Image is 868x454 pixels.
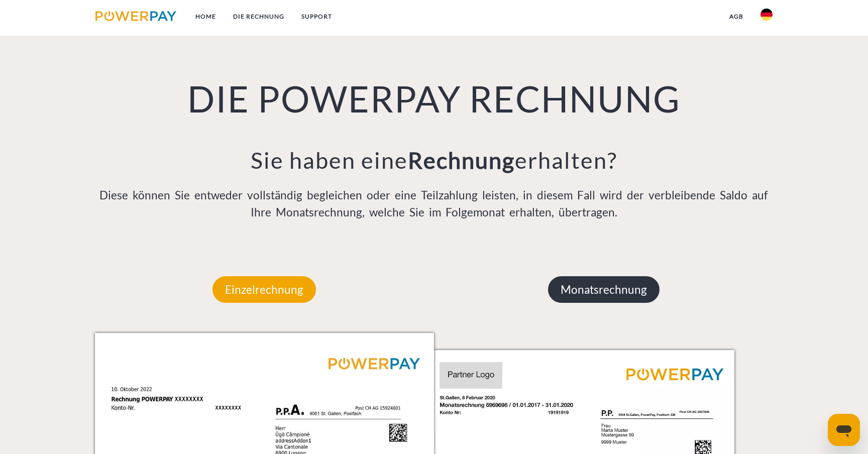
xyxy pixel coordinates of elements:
h3: Sie haben eine erhalten? [95,146,773,174]
p: Monatsrechnung [548,276,660,303]
a: agb [721,8,752,26]
p: Diese können Sie entweder vollständig begleichen oder eine Teilzahlung leisten, in diesem Fall wi... [95,187,773,221]
b: Rechnung [408,147,515,174]
img: de [761,9,773,21]
a: Home [187,8,225,26]
img: logo-powerpay.svg [95,11,176,21]
h1: DIE POWERPAY RECHNUNG [95,76,773,121]
p: Einzelrechnung [212,276,316,303]
a: SUPPORT [293,8,341,26]
a: DIE RECHNUNG [225,8,293,26]
iframe: Schaltfläche zum Öffnen des Messaging-Fensters [828,414,860,446]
